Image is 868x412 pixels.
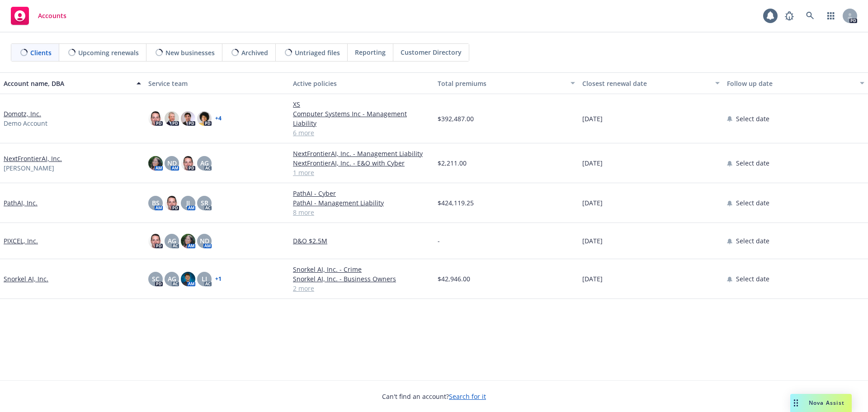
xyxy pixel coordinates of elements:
button: Closest renewal date [579,72,723,94]
span: $2,211.00 [438,158,467,168]
a: Accounts [7,3,70,28]
span: Customer Directory [401,47,462,57]
span: AG [168,236,176,246]
span: [DATE] [582,236,603,246]
span: Untriaged files [295,48,340,57]
a: Domotz, Inc. [4,109,41,118]
img: photo [181,156,195,170]
span: BS [152,198,160,208]
span: $42,946.00 [438,274,470,284]
span: SC [152,274,160,284]
span: [DATE] [582,158,603,168]
span: Archived [241,48,268,57]
a: XS [293,99,430,109]
a: NextFrontierAI, Inc. - E&O with Cyber [293,158,430,168]
span: [DATE] [582,274,603,284]
a: Switch app [822,7,840,25]
div: Total premiums [438,79,565,88]
span: JJ [186,198,190,208]
button: Total premiums [434,72,579,94]
span: - [438,236,440,246]
span: Select date [736,274,769,284]
img: photo [148,156,163,170]
span: Select date [736,198,769,208]
img: photo [148,111,163,126]
div: Service team [148,79,286,88]
span: $424,119.25 [438,198,474,208]
img: photo [165,196,179,210]
span: Demo Account [4,118,47,128]
a: Snorkel AI, Inc. [4,274,48,284]
a: PathAI - Management Liability [293,198,430,208]
a: PathAI - Cyber [293,189,430,198]
span: Select date [736,114,769,123]
span: ND [200,236,209,246]
a: NextFrontierAI, Inc. [4,154,62,163]
span: Upcoming renewals [78,48,139,57]
a: PathAI, Inc. [4,198,38,208]
button: Service team [145,72,289,94]
img: photo [197,111,212,126]
div: Closest renewal date [582,79,710,88]
a: NextFrontierAI, Inc. - Management Liability [293,149,430,158]
a: + 4 [215,116,222,121]
span: [DATE] [582,198,603,208]
button: Active policies [289,72,434,94]
a: Search for it [449,392,486,401]
a: Search [801,7,819,25]
div: Active policies [293,79,430,88]
a: 2 more [293,284,430,293]
span: SR [201,198,208,208]
a: PIXCEL, Inc. [4,236,38,246]
span: AG [200,158,209,168]
div: Follow up date [727,79,854,88]
span: Reporting [355,47,386,57]
a: 8 more [293,208,430,217]
img: photo [148,234,163,248]
a: D&O $2.5M [293,236,430,246]
span: LI [202,274,207,284]
span: [PERSON_NAME] [4,163,54,173]
a: Report a Bug [780,7,798,25]
span: Clients [30,48,52,57]
a: 1 more [293,168,430,177]
button: Nova Assist [790,394,852,412]
span: Select date [736,236,769,246]
button: Follow up date [723,72,868,94]
a: 6 more [293,128,430,137]
span: [DATE] [582,114,603,123]
div: Drag to move [790,394,802,412]
span: Can't find an account? [382,392,486,401]
span: Select date [736,158,769,168]
span: New businesses [165,48,215,57]
img: photo [181,111,195,126]
span: Nova Assist [809,399,844,407]
div: Account name, DBA [4,79,131,88]
a: Snorkel AI, Inc. - Business Owners [293,274,430,284]
a: Snorkel AI, Inc. - Crime [293,265,430,274]
span: ND [167,158,177,168]
span: Accounts [38,12,66,19]
img: photo [181,272,195,286]
img: photo [181,234,195,248]
span: AG [168,274,176,284]
a: Computer Systems Inc - Management Liability [293,109,430,128]
span: $392,487.00 [438,114,474,123]
img: photo [165,111,179,126]
a: + 1 [215,276,222,282]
